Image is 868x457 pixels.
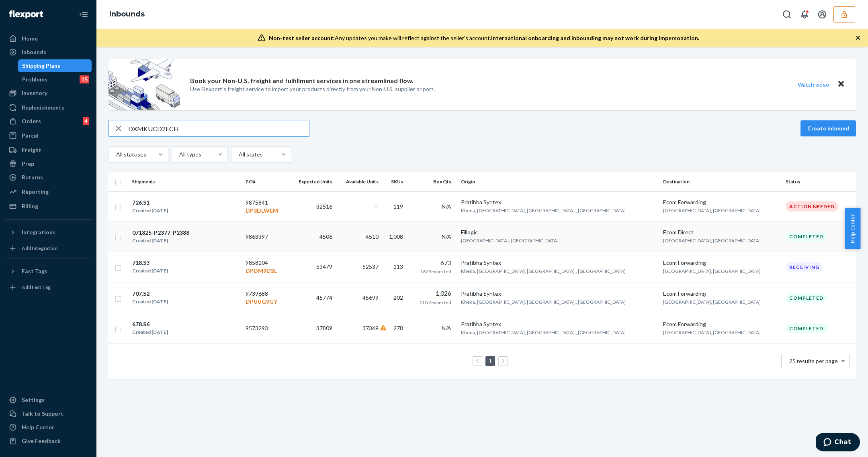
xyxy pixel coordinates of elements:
[83,117,89,125] div: 4
[663,299,761,305] span: [GEOGRAPHIC_DATA], [GEOGRAPHIC_DATA]
[316,325,332,331] span: 37809
[786,323,827,333] div: Completed
[129,172,242,191] th: Shipments
[461,268,626,274] span: Kheda, [GEOGRAPHIC_DATA], [GEOGRAPHIC_DATA],, [GEOGRAPHIC_DATA]
[836,79,846,90] button: Close
[22,284,51,290] div: Add Fast Tag
[9,10,43,18] img: Flexport logo
[663,268,761,274] span: [GEOGRAPHIC_DATA], [GEOGRAPHIC_DATA]
[663,329,761,335] span: [GEOGRAPHIC_DATA], [GEOGRAPHIC_DATA]
[269,35,335,41] span: Non-test seller account:
[5,171,92,184] a: Returns
[316,294,332,301] span: 45774
[786,293,827,303] div: Completed
[22,173,43,181] div: Returns
[132,237,189,245] div: Created [DATE]
[22,75,47,83] div: Problems
[132,290,168,298] div: 707.S2
[461,198,656,206] div: Pratibha Syntex
[491,35,699,41] span: International onboarding and inbounding may not work during impersonation.
[786,201,838,211] div: Action Needed
[76,6,92,22] button: Close Navigation
[5,407,92,420] button: Talk to Support
[238,150,239,158] input: All states
[178,150,179,158] input: All types
[382,172,410,191] th: SKUs
[5,281,92,294] a: Add Fast Tag
[316,203,332,210] span: 32516
[5,115,92,128] a: Orders4
[242,282,288,313] td: 9739688
[779,6,795,22] button: Open Search Box
[22,104,64,112] div: Replenishments
[800,120,856,136] button: Create inbound
[242,313,288,343] td: 9573293
[461,259,656,267] div: Pratibha Syntex
[109,10,145,18] a: Inbounds
[663,290,779,298] div: Ecom Forwarding
[663,207,761,213] span: [GEOGRAPHIC_DATA], [GEOGRAPHIC_DATA]
[132,298,168,306] div: Created [DATE]
[22,117,41,125] div: Orders
[786,232,827,242] div: Completed
[132,207,168,215] div: Created [DATE]
[420,268,451,274] span: 1679 expected
[316,263,332,270] span: 53479
[336,172,381,191] th: Available Units
[845,208,860,249] button: Help Center
[663,198,779,206] div: Ecom Forwarding
[190,85,435,93] p: Use Flexport’s freight service to import your products directly from your Non-U.S. supplier or port.
[5,144,92,156] a: Freight
[461,320,656,328] div: Pratibha Syntex
[461,299,626,305] span: Kheda, [GEOGRAPHIC_DATA], [GEOGRAPHIC_DATA],, [GEOGRAPHIC_DATA]
[22,228,55,236] div: Integrations
[22,89,47,97] div: Inventory
[103,3,151,26] ol: breadcrumbs
[461,238,559,244] span: [GEOGRAPHIC_DATA], [GEOGRAPHIC_DATA]
[22,396,45,404] div: Settings
[796,6,813,22] button: Open notifications
[5,185,92,198] a: Reporting
[663,228,779,236] div: Ecom Direct
[22,62,60,70] div: Shipping Plans
[413,258,451,268] div: 673
[663,259,779,267] div: Ecom Forwarding
[461,207,626,213] span: Kheda, [GEOGRAPHIC_DATA], [GEOGRAPHIC_DATA],, [GEOGRAPHIC_DATA]
[22,437,61,445] div: Give Feedback
[5,129,92,142] a: Parcel
[22,48,46,56] div: Inbounds
[5,200,92,213] a: Billing
[128,120,309,136] input: Search inbounds by name, destination, msku...
[246,267,285,275] p: DPDM9DSL
[22,188,49,196] div: Reporting
[5,242,92,255] a: Add Integration
[5,32,92,45] a: Home
[132,229,189,237] div: 071825-P2377-P2388
[115,150,116,158] input: All statuses
[22,160,34,168] div: Prep
[663,320,779,328] div: Ecom Forwarding
[246,207,285,215] p: DP3DLWEM
[789,357,838,364] span: 25 results per page
[5,46,92,59] a: Inbounds
[18,59,92,72] a: Shipping Plans
[22,132,39,140] div: Parcel
[5,226,92,239] button: Integrations
[487,357,493,364] a: Page 1 is your current page
[22,410,63,418] div: Talk to Support
[190,76,414,85] p: Book your Non-U.S. freight and fulfillment services in one streamlined flow.
[5,394,92,406] a: Settings
[22,245,57,252] div: Add Integration
[5,87,92,100] a: Inventory
[362,294,379,301] span: 45699
[269,34,699,42] div: Any updates you make will reflect against the seller's account.
[5,421,92,434] a: Help Center
[458,172,659,191] th: Origin
[461,329,626,335] span: Kheda, [GEOGRAPHIC_DATA], [GEOGRAPHIC_DATA],, [GEOGRAPHIC_DATA]
[393,325,403,331] span: 278
[362,263,379,270] span: 52537
[242,221,288,252] td: 9863397
[132,259,168,267] div: 718.S3
[442,325,451,331] span: N/A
